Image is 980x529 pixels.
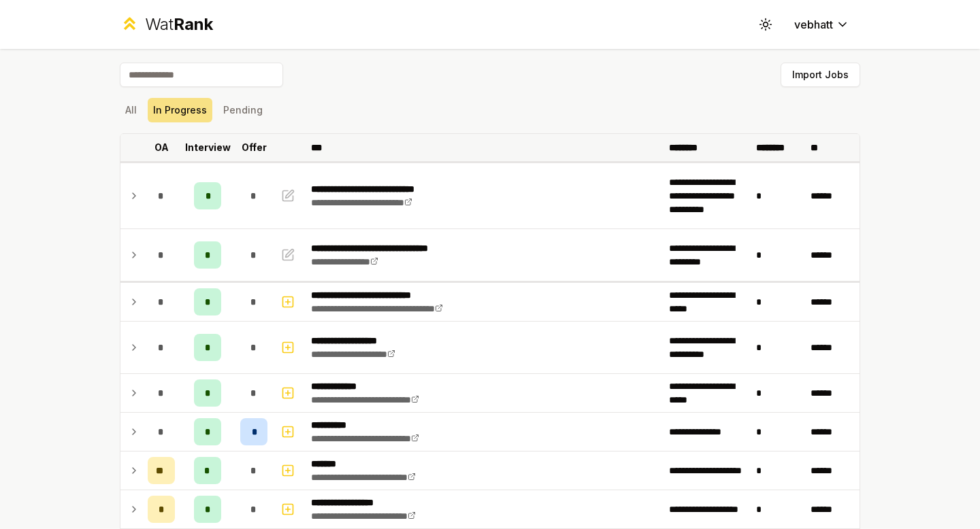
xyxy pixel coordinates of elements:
button: In Progress [148,98,212,122]
button: Import Jobs [781,63,860,87]
div: Wat [145,14,213,35]
button: Pending [218,98,268,122]
button: All [120,98,142,122]
span: vebhatt [794,16,833,33]
a: WatRank [120,14,213,35]
span: Rank [174,14,213,34]
p: OA [154,141,169,154]
p: Interview [185,141,231,154]
button: vebhatt [783,12,860,37]
p: Offer [242,141,267,154]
